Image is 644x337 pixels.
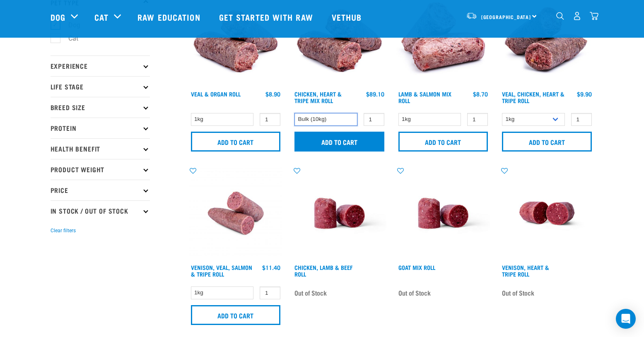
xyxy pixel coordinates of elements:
p: In Stock / Out Of Stock [51,200,150,221]
p: Health Benefit [51,138,150,159]
div: $8.70 [473,91,488,97]
input: 1 [260,286,280,299]
label: Cat [55,33,82,43]
span: Out of Stock [398,286,431,299]
input: 1 [364,113,384,126]
input: 1 [260,113,280,126]
a: Venison, Heart & Tripe Roll [502,266,549,275]
p: Breed Size [51,97,150,118]
a: Vethub [323,0,372,34]
img: Raw Essentials Chicken Lamb Beef Bulk Minced Raw Dog Food Roll Unwrapped [396,166,490,260]
span: Out of Stock [294,286,327,299]
p: Product Weight [51,159,150,180]
input: Add to cart [294,132,384,152]
span: Out of Stock [502,286,534,299]
a: Venison, Veal, Salmon & Tripe Roll [191,266,252,275]
img: Raw Essentials Venison Heart & Tripe Hypoallergenic Raw Pet Food Bulk Roll Unwrapped [500,166,594,260]
p: Protein [51,118,150,138]
img: home-icon-1@2x.png [556,12,564,20]
button: Clear filters [51,227,76,234]
img: Raw Essentials Chicken Lamb Beef Bulk Minced Raw Dog Food Roll Unwrapped [292,166,386,260]
a: Goat Mix Roll [398,266,435,269]
div: $9.90 [577,91,592,97]
img: van-moving.png [466,12,477,19]
a: Chicken, Heart & Tripe Mix Roll [294,92,342,102]
a: Get started with Raw [211,0,323,34]
img: Venison Veal Salmon Tripe 1651 [189,166,283,260]
a: Raw Education [129,0,210,34]
div: $11.40 [262,264,280,271]
input: Add to cart [191,305,281,325]
input: Add to cart [502,132,592,152]
input: 1 [467,113,488,126]
div: Open Intercom Messenger [616,309,636,329]
img: home-icon@2x.png [590,12,598,20]
p: Price [51,180,150,200]
div: $8.90 [265,91,280,97]
input: Add to cart [191,132,281,152]
input: 1 [571,113,592,126]
a: Lamb & Salmon Mix Roll [398,92,451,102]
input: Add to cart [398,132,488,152]
p: Life Stage [51,76,150,97]
a: Veal & Organ Roll [191,92,241,95]
p: Experience [51,55,150,76]
a: Veal, Chicken, Heart & Tripe Roll [502,92,564,102]
a: Dog [51,11,65,23]
img: user.png [573,12,581,20]
div: $89.10 [366,91,384,97]
a: Chicken, Lamb & Beef Roll [294,266,352,275]
span: [GEOGRAPHIC_DATA] [481,15,531,18]
a: Cat [94,11,109,23]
